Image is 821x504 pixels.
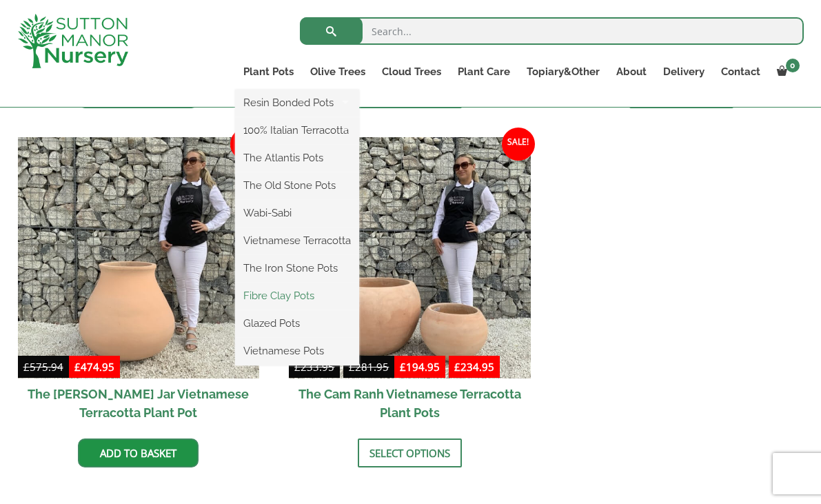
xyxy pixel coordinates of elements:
span: Sale! [230,128,263,161]
a: About [608,62,655,81]
del: - [289,359,394,379]
bdi: 575.94 [23,360,63,374]
a: Select options for “The Cam Ranh Vietnamese Terracotta Plant Pots” [358,439,462,467]
a: Resin Bonded Pots [235,92,359,113]
a: Add to basket: “The Binh Duong Jar Vietnamese Terracotta Plant Pot” [78,439,199,467]
a: Contact [713,62,769,81]
a: Plant Pots [235,62,302,81]
a: The Atlantis Pots [235,148,359,168]
a: Fibre Clay Pots [235,285,359,306]
a: Sale! The [PERSON_NAME] Jar Vietnamese Terracotta Plant Pot [18,137,260,429]
a: Glazed Pots [235,313,359,334]
bdi: 234.95 [454,360,494,374]
a: Cloud Trees [374,62,449,81]
a: Topiary&Other [518,62,608,81]
span: Sale! [502,128,535,161]
span: £ [400,360,406,374]
span: £ [74,360,81,374]
span: £ [454,360,460,374]
ins: - [394,359,500,379]
span: £ [23,360,30,374]
bdi: 233.95 [294,360,334,374]
bdi: 281.95 [349,360,389,374]
a: The Iron Stone Pots [235,258,359,279]
img: The Cam Ranh Vietnamese Terracotta Plant Pots [289,137,531,379]
span: £ [294,360,301,374]
a: Delivery [655,62,713,81]
bdi: 194.95 [400,360,440,374]
bdi: 474.95 [74,360,114,374]
input: Search... [300,17,804,45]
a: Vietnamese Terracotta [235,230,359,251]
a: 100% Italian Terracotta [235,120,359,141]
a: Wabi-Sabi [235,203,359,223]
a: The Old Stone Pots [235,175,359,196]
a: Plant Care [449,62,518,81]
a: 0 [769,62,804,81]
a: Sale! £233.95-£281.95 £194.95-£234.95 The Cam Ranh Vietnamese Terracotta Plant Pots [289,137,531,429]
h2: The [PERSON_NAME] Jar Vietnamese Terracotta Plant Pot [18,379,260,428]
h2: The Cam Ranh Vietnamese Terracotta Plant Pots [289,379,531,428]
span: £ [349,360,355,374]
img: The Binh Duong Jar Vietnamese Terracotta Plant Pot [18,137,260,379]
a: Olive Trees [302,62,374,81]
span: 0 [786,59,800,72]
a: Vietnamese Pots [235,341,359,361]
img: logo [18,14,128,68]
